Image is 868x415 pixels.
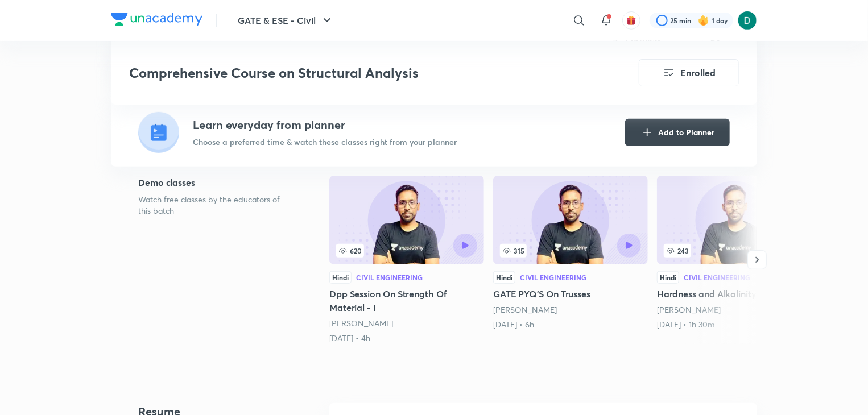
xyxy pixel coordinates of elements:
[657,271,679,284] div: Hindi
[111,13,202,29] a: Company Logo
[193,136,457,148] p: Choose a preferred time & watch these classes right from your planner
[657,176,812,330] a: Hardness and Alkalinity
[329,176,484,344] a: 620HindiCivil EngineeringDpp Session On Strength Of Material - I[PERSON_NAME][DATE] • 4h
[625,119,730,146] button: Add to Planner
[329,287,484,314] h5: Dpp Session On Strength Of Material - I
[329,271,352,284] div: Hindi
[193,117,457,134] h4: Learn everyday from planner
[664,244,691,258] span: 243
[493,176,648,330] a: 315HindiCivil EngineeringGATE PYQ'S On Trusses[PERSON_NAME][DATE] • 6h
[329,318,484,329] div: Abhishek Kumar
[698,15,709,26] img: streak
[493,176,648,330] a: GATE PYQ'S On Trusses
[356,274,423,281] div: Civil Engineering
[111,13,202,26] img: Company Logo
[138,176,293,189] h5: Demo classes
[493,319,648,330] div: 27th May • 6h
[138,194,293,217] p: Watch free classes by the educators of this batch
[493,304,557,315] a: [PERSON_NAME]
[738,11,757,30] img: Diksha Mishra
[657,319,812,330] div: 29th Jun • 1h 30m
[493,287,648,301] h5: GATE PYQ'S On Trusses
[329,333,484,344] div: 18th Mar • 4h
[336,244,364,258] span: 620
[493,271,515,284] div: Hindi
[231,9,341,32] button: GATE & ESE - Civil
[657,304,812,316] div: Abhishek Kumar
[657,287,812,301] h5: Hardness and Alkalinity
[129,65,574,81] h3: Comprehensive Course on Structural Analysis
[520,274,586,281] div: Civil Engineering
[657,304,721,315] a: [PERSON_NAME]
[657,176,812,330] a: 243HindiCivil EngineeringHardness and Alkalinity[PERSON_NAME][DATE] • 1h 30m
[622,11,640,30] button: avatar
[500,244,527,258] span: 315
[329,176,484,344] a: Dpp Session On Strength Of Material - I
[626,15,636,26] img: avatar
[639,59,739,86] button: Enrolled
[329,318,393,329] a: [PERSON_NAME]
[493,304,648,316] div: Abhishek Kumar
[684,274,750,281] div: Civil Engineering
